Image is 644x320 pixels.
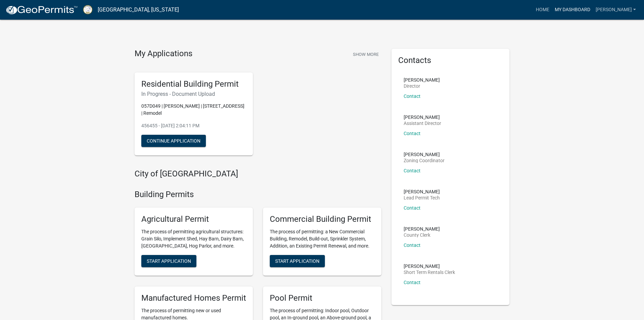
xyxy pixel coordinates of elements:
[141,103,246,117] p: 057D049 | [PERSON_NAME] | [STREET_ADDRESS] | Remodel
[404,131,421,136] a: Contact
[270,255,325,267] button: Start Application
[141,79,246,89] h5: Residential Building Permit
[404,78,440,82] p: [PERSON_NAME]
[404,189,440,194] p: [PERSON_NAME]
[98,4,179,16] a: [GEOGRAPHIC_DATA], [US_STATE]
[404,121,441,126] p: Assistant Director
[404,152,445,157] p: [PERSON_NAME]
[141,228,246,250] p: The process of permitting agricultural structures: Grain Silo, Implement Shed, Hay Barn, Dairy Ba...
[141,122,246,129] p: 456455 - [DATE] 2:04:11 PM
[83,5,92,14] img: Putnam County, Georgia
[404,158,445,163] p: Zoning Coordinator
[141,293,246,303] h5: Manufactured Homes Permit
[593,3,639,16] a: [PERSON_NAME]
[135,169,381,179] h4: City of [GEOGRAPHIC_DATA]
[141,91,246,97] h6: In Progress - Document Upload
[135,49,192,59] h4: My Applications
[135,190,381,199] h4: Building Permits
[404,233,440,237] p: County Clerk
[404,93,421,99] a: Contact
[533,3,552,16] a: Home
[398,56,503,65] h5: Contacts
[404,242,421,248] a: Contact
[404,84,440,88] p: Director
[552,3,593,16] a: My Dashboard
[404,227,440,231] p: [PERSON_NAME]
[404,195,440,200] p: Lead Permit Tech
[350,49,381,60] button: Show More
[270,293,375,303] h5: Pool Permit
[270,228,375,250] p: The process of permitting: a New Commercial Building, Remodel, Build-out, Sprinkler System, Addit...
[275,258,319,263] span: Start Application
[270,214,375,224] h5: Commercial Building Permit
[147,258,191,263] span: Start Application
[404,205,421,211] a: Contact
[404,264,455,269] p: [PERSON_NAME]
[404,115,441,120] p: [PERSON_NAME]
[141,255,196,267] button: Start Application
[141,135,206,147] button: Continue Application
[404,168,421,173] a: Contact
[141,214,246,224] h5: Agricultural Permit
[404,270,455,275] p: Short Term Rentals Clerk
[404,280,421,285] a: Contact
